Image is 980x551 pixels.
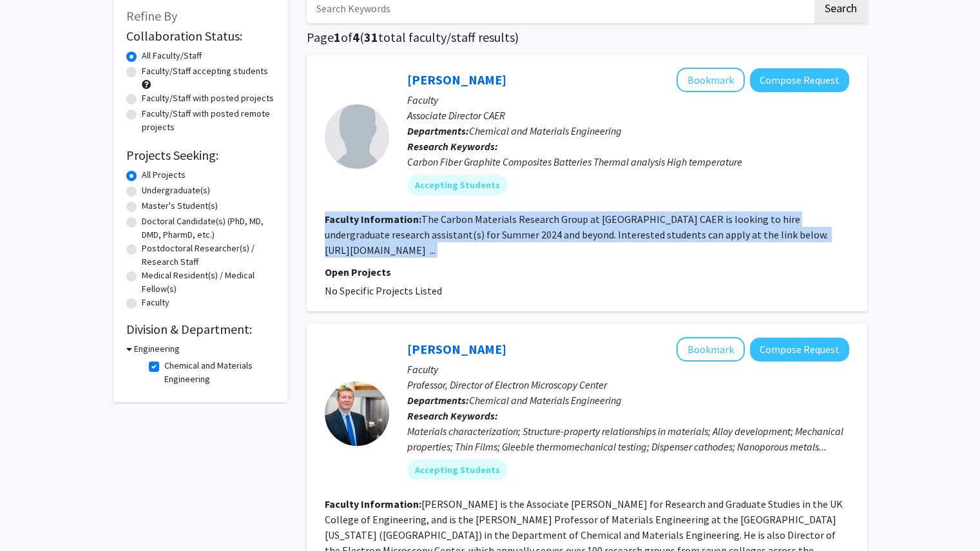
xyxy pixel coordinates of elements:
[126,8,177,24] span: Refine By
[407,377,849,392] p: Professor, Director of Electron Microscopy Center
[325,284,442,297] span: No Specific Projects Listed
[407,175,508,195] mat-chip: Accepting Students
[325,498,421,510] b: Faculty Information:
[142,215,274,242] label: Doctoral Candidate(s) (PhD, MD, DMD, PharmD, etc.)
[325,213,830,256] fg-read-more: The Carbon Materials Research Group at [GEOGRAPHIC_DATA] CAER is looking to hire undergraduate re...
[407,394,469,407] b: Departments:
[364,29,378,45] span: 31
[142,107,274,134] label: Faculty/Staff with posted remote projects
[126,322,274,337] h2: Division & Department:
[126,28,274,44] h2: Collaboration Status:
[325,264,849,280] p: Open Projects
[10,493,55,541] iframe: Chat
[142,92,274,105] label: Faculty/Staff with posted projects
[134,342,180,356] h3: Engineering
[407,154,849,169] div: Carbon Fiber Graphite Composites Batteries Thermal analysis High temperature
[750,68,849,92] button: Compose Request to Matthew Weisenberger
[142,64,268,78] label: Faculty/Staff accepting students
[407,362,849,377] p: Faculty
[142,242,274,269] label: Postdoctoral Researcher(s) / Research Staff
[407,140,498,153] b: Research Keywords:
[677,68,745,92] button: Add Matthew Weisenberger to Bookmarks
[352,29,360,45] span: 4
[677,337,745,362] button: Add Thomas Balk to Bookmarks
[407,423,849,454] div: Materials characterization; Structure-property relationships in materials; Alloy development; Mec...
[469,124,622,137] span: Chemical and Materials Engineering
[334,29,341,45] span: 1
[142,199,218,213] label: Master's Student(s)
[407,341,506,357] a: [PERSON_NAME]
[164,359,271,386] label: Chemical and Materials Engineering
[469,394,622,407] span: Chemical and Materials Engineering
[126,148,274,163] h2: Projects Seeking:
[142,184,210,197] label: Undergraduate(s)
[325,213,421,226] b: Faculty Information:
[407,459,508,480] mat-chip: Accepting Students
[142,49,202,63] label: All Faculty/Staff
[407,72,506,88] a: [PERSON_NAME]
[142,168,186,182] label: All Projects
[407,108,849,123] p: Associate Director CAER
[407,409,498,422] b: Research Keywords:
[142,269,274,296] label: Medical Resident(s) / Medical Fellow(s)
[307,30,867,45] h1: Page of ( total faculty/staff results)
[750,338,849,362] button: Compose Request to Thomas Balk
[407,92,849,108] p: Faculty
[407,124,469,137] b: Departments:
[142,296,169,309] label: Faculty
